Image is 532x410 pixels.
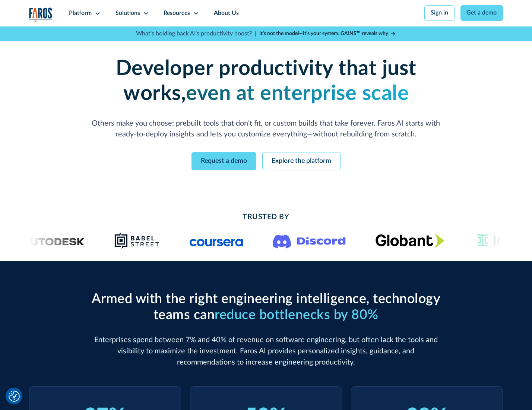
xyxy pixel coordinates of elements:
[88,335,444,368] p: Enterprises spend between 7% and 40% of revenue on software engineering, but often lack the tools...
[116,58,417,104] strong: Developer productivity that just works,
[375,234,444,247] img: Globant's logo
[164,9,190,18] div: Resources
[262,152,341,170] a: Explore the platform
[114,232,159,250] img: Babel Street logo png
[189,235,243,247] img: Logo of the online learning platform Coursera.
[273,233,346,249] img: Logo of the communication platform Discord.
[29,7,53,23] img: Logo of the analytics and reporting company Faros.
[9,391,20,402] button: Cookie Settings
[88,291,444,323] h2: Armed with the right engineering intelligence, technology teams can
[136,29,256,38] p: What's holding back AI's productivity boost? |
[29,7,53,23] a: home
[424,5,455,21] a: Sign in
[88,212,444,223] h2: Trusted By
[259,31,388,36] strong: It’s not the model—it’s your system. GAINS™ reveals why
[88,118,444,141] p: Others make you choose: prebuilt tools that don't fit, or custom builds that take forever. Faros ...
[215,308,379,322] span: reduce bottlenecks by 80%
[69,9,92,18] div: Platform
[9,391,20,402] img: Revisit consent button
[115,9,140,18] div: Solutions
[186,83,409,104] strong: even at enterprise scale
[259,30,396,38] a: It’s not the model—it’s your system. GAINS™ reveals why
[460,5,503,21] a: Get a demo
[191,152,256,170] a: Request a demo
